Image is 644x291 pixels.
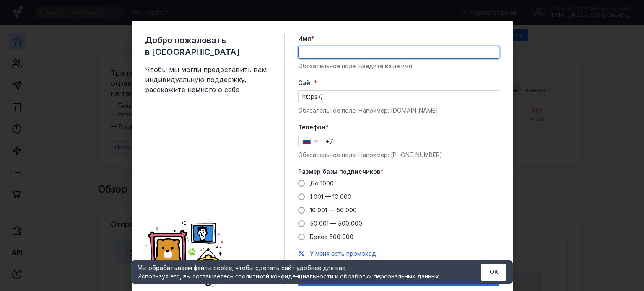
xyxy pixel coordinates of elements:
[298,123,325,131] span: Телефон
[310,193,351,200] span: 1 001 — 10 000
[298,151,499,159] div: Обязательное поле. Например: [PHONE_NUMBER]
[310,180,334,187] span: До 1000
[310,220,362,227] span: 50 001 — 500 000
[310,206,357,214] span: 10 001 — 50 000
[298,106,499,115] div: Обязательное поле. Например: [DOMAIN_NAME]
[138,264,460,281] div: Мы обрабатываем файлы cookie, чтобы сделать сайт удобнее для вас. Используя его, вы соглашаетесь c
[310,250,376,257] span: У меня есть промокод
[310,250,376,258] button: У меня есть промокод
[298,34,311,43] span: Имя
[145,34,271,58] span: Добро пожаловать в [GEOGRAPHIC_DATA]
[239,273,439,280] a: политикой конфиденциальности и обработки персональных данных
[310,233,353,240] span: Более 500 000
[145,64,271,95] span: Чтобы мы могли предоставить вам индивидуальную поддержку, расскажите немного о себе
[481,264,506,281] button: ОК
[298,79,314,87] span: Cайт
[298,167,380,176] span: Размер базы подписчиков
[298,62,499,70] div: Обязательное поле. Введите ваше имя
